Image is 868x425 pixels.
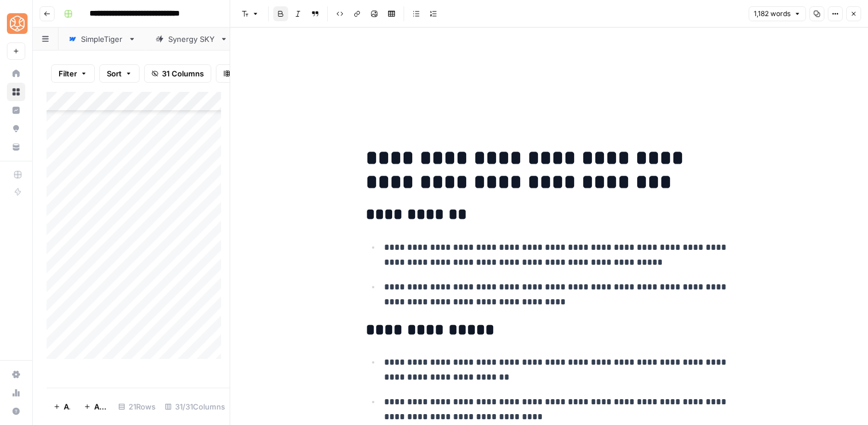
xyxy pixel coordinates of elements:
a: Your Data [7,138,25,156]
button: 31 Columns [144,64,211,83]
a: Usage [7,384,25,402]
a: Settings [7,365,25,384]
a: Opportunities [7,119,25,138]
span: Add Row [64,401,70,412]
a: Insights [7,101,25,119]
a: Synergy SKY [146,28,238,51]
button: Add 10 Rows [77,397,114,416]
span: 1,182 words [754,9,790,19]
button: Workspace: SimpleTiger [7,9,25,38]
button: 1,182 words [749,6,806,21]
div: 21 Rows [114,397,160,416]
button: Sort [99,64,139,83]
span: Filter [59,68,77,79]
div: 31/31 Columns [160,397,230,416]
img: SimpleTiger Logo [7,13,28,34]
a: Home [7,64,25,83]
span: Sort [107,68,122,79]
div: Synergy SKY [168,33,215,45]
button: Help + Support [7,402,25,420]
button: Add Row [46,397,77,416]
span: 31 Columns [162,68,204,79]
span: Add 10 Rows [94,401,107,412]
button: Filter [51,64,95,83]
div: SimpleTiger [81,33,123,45]
a: SimpleTiger [59,28,146,51]
a: Browse [7,83,25,101]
